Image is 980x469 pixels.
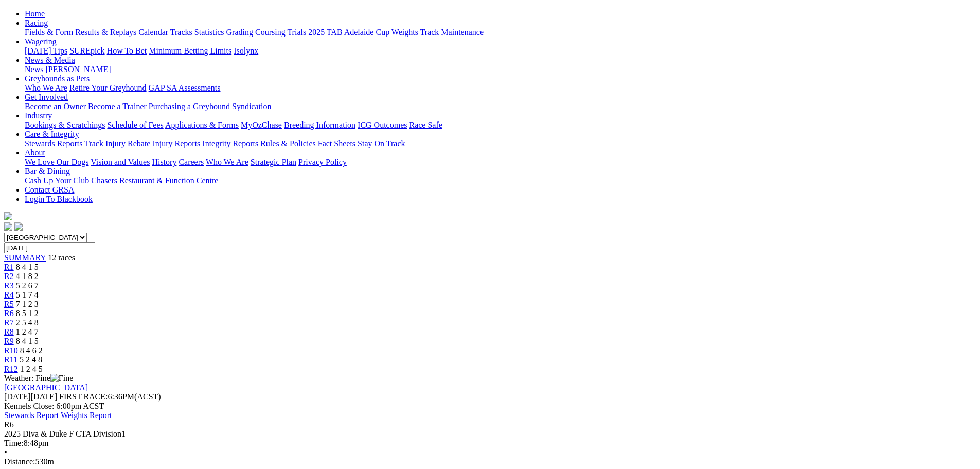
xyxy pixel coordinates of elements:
[88,102,147,111] a: Become a Trainer
[25,28,73,37] a: Fields & Form
[170,28,192,37] a: Tracks
[4,263,14,271] a: R1
[25,120,105,129] a: Bookings & Scratchings
[4,429,976,439] div: 2025 Diva & Duke F CTA Division1
[232,102,271,111] a: Syndication
[25,120,976,130] div: Industry
[69,83,147,92] a: Retire Your Greyhound
[69,46,104,55] a: SUREpick
[4,212,12,220] img: logo-grsa-white.png
[4,364,18,373] a: R12
[16,337,39,345] span: 8 4 1 5
[25,158,976,167] div: About
[84,139,150,148] a: Track Injury Rebate
[4,300,14,308] a: R5
[25,46,976,56] div: Wagering
[25,83,67,92] a: Who We Are
[287,28,306,37] a: Trials
[4,309,14,318] span: R6
[91,158,150,166] a: Vision and Values
[4,272,14,281] a: R2
[25,102,86,111] a: Become an Owner
[25,195,93,203] a: Login To Blackbook
[14,222,23,231] img: twitter.svg
[165,120,239,129] a: Applications & Forms
[16,281,39,290] span: 5 2 6 7
[149,83,221,92] a: GAP SA Assessments
[260,139,316,148] a: Rules & Policies
[4,457,976,466] div: 530m
[138,28,168,37] a: Calendar
[16,309,39,318] span: 8 5 1 2
[25,9,45,18] a: Home
[107,46,147,55] a: How To Bet
[25,93,68,101] a: Get Involved
[16,327,39,336] span: 1 2 4 7
[308,28,389,37] a: 2025 TAB Adelaide Cup
[4,327,14,336] a: R8
[4,222,12,231] img: facebook.svg
[59,392,161,401] span: 6:36PM(ACST)
[4,448,7,457] span: •
[4,374,73,383] span: Weather: Fine
[241,120,282,129] a: MyOzChase
[152,139,200,148] a: Injury Reports
[25,139,82,148] a: Stewards Reports
[16,263,39,271] span: 8 4 1 5
[4,253,46,262] a: SUMMARY
[48,253,75,262] span: 12 races
[25,102,976,111] div: Get Involved
[4,290,14,299] a: R4
[25,37,57,46] a: Wagering
[75,28,136,37] a: Results & Replays
[25,19,48,27] a: Racing
[59,392,108,401] span: FIRST RACE:
[25,139,976,148] div: Care & Integrity
[16,272,39,281] span: 4 1 8 2
[4,457,35,466] span: Distance:
[4,383,88,392] a: [GEOGRAPHIC_DATA]
[25,130,79,138] a: Care & Integrity
[4,392,57,401] span: [DATE]
[25,28,976,37] div: Racing
[358,120,407,129] a: ICG Outcomes
[4,411,59,420] a: Stewards Report
[4,242,95,253] input: Select date
[420,28,484,37] a: Track Maintenance
[251,158,296,166] a: Strategic Plan
[61,411,112,420] a: Weights Report
[25,56,75,64] a: News & Media
[25,158,88,166] a: We Love Our Dogs
[234,46,258,55] a: Isolynx
[4,420,14,429] span: R6
[202,139,258,148] a: Integrity Reports
[91,176,218,185] a: Chasers Restaurant & Function Centre
[4,337,14,345] a: R9
[4,439,976,448] div: 8:48pm
[4,355,17,364] a: R11
[226,28,253,37] a: Grading
[318,139,355,148] a: Fact Sheets
[25,46,67,55] a: [DATE] Tips
[20,346,43,355] span: 8 4 6 2
[4,346,18,355] a: R10
[284,120,355,129] a: Breeding Information
[4,318,14,327] a: R7
[4,402,976,411] div: Kennels Close: 6:00pm ACST
[194,28,224,37] a: Statistics
[25,148,45,157] a: About
[50,374,73,383] img: Fine
[45,65,111,74] a: [PERSON_NAME]
[16,318,39,327] span: 2 5 4 8
[4,281,14,290] a: R3
[16,290,39,299] span: 5 1 7 4
[179,158,204,166] a: Careers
